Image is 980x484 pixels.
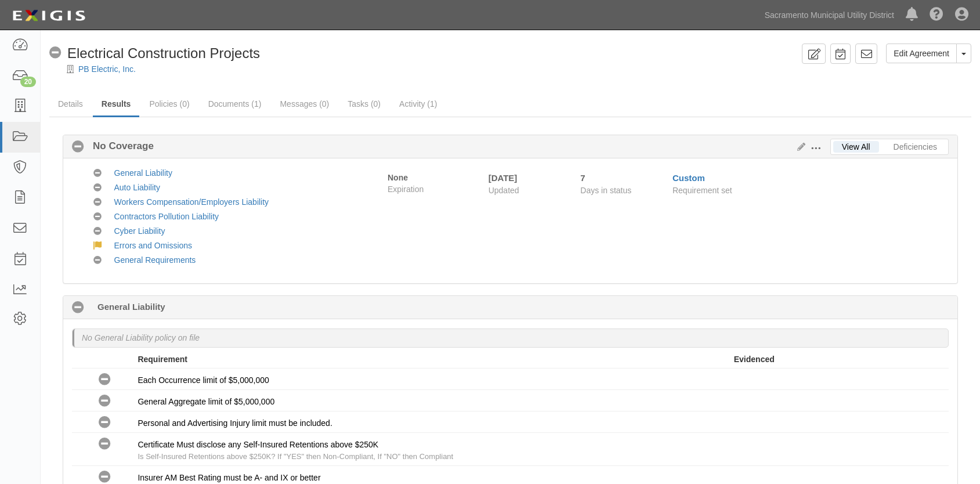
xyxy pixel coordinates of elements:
a: Auto Liability [114,183,160,192]
a: Custom [672,173,705,183]
a: Policies (0) [140,92,198,115]
span: Certificate Must disclose any Self-Insured Retentions above $250K [138,440,378,449]
a: Tasks (0) [339,92,389,115]
a: Documents (1) [200,92,270,115]
span: General Aggregate limit of $5,000,000 [138,397,274,406]
i: No Coverage [93,184,102,192]
i: No Coverage [99,395,111,407]
a: PB Electric, Inc. [78,64,136,74]
div: Since 09/30/2025 [580,172,664,184]
a: Errors and Omissions [114,241,193,250]
strong: None [388,173,408,182]
p: No General Liability policy on file [82,332,200,344]
div: 20 [20,77,36,87]
a: General Requirements [114,255,196,265]
a: General Liability [114,168,172,178]
i: No Coverage [99,374,111,386]
i: No Coverage 7 days (since 09/30/2025) [72,302,84,314]
a: Cyber Liability [114,226,165,236]
i: No Coverage [49,47,62,59]
i: No Coverage [93,213,102,221]
div: Electrical Construction Projects [49,44,260,63]
b: General Liability [97,301,165,313]
span: Each Occurrence limit of $5,000,000 [138,375,269,385]
i: No Coverage [93,227,102,236]
b: No Coverage [84,139,154,153]
a: Contractors Pollution Liability [114,212,219,221]
span: Updated [489,186,519,195]
img: logo-5460c22ac91f19d4615b14bd174203de0afe785f0fc80cf4dbbc73dc1793850b.png [9,5,89,26]
a: Deficiencies [885,141,946,153]
a: Sacramento Municipal Utility District [759,3,900,27]
span: Expiration [388,183,480,195]
i: No Coverage [99,417,111,429]
i: No Coverage [93,169,102,178]
span: Personal and Advertising Injury limit must be included. [138,418,332,428]
i: Waived: waived per AA. [93,242,102,250]
a: View All [833,141,879,153]
span: Electrical Construction Projects [67,45,260,61]
a: Messages (0) [271,92,338,115]
i: No Coverage [93,257,102,265]
span: Insurer AM Best Rating must be A- and IX or better [138,473,320,482]
a: Edit Agreement [886,44,957,63]
a: Results [93,92,140,117]
span: Is Self-Insured Retentions above $250K? If "YES" then Non-Compliant, If "NO" then Compliant [138,452,453,461]
span: Requirement set [672,186,732,195]
a: Details [49,92,92,115]
i: No Coverage [93,198,102,207]
i: Help Center - Complianz [930,8,943,22]
i: No Coverage [99,471,111,483]
i: No Coverage [72,141,84,153]
div: [DATE] [489,172,563,184]
a: Workers Compensation/Employers Liability [114,197,269,207]
a: Activity (1) [390,92,446,115]
a: Edit Results [793,142,805,151]
strong: Evidenced [734,355,775,364]
strong: Requirement [138,355,187,364]
span: Days in status [580,186,631,195]
i: No Coverage [99,438,111,450]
